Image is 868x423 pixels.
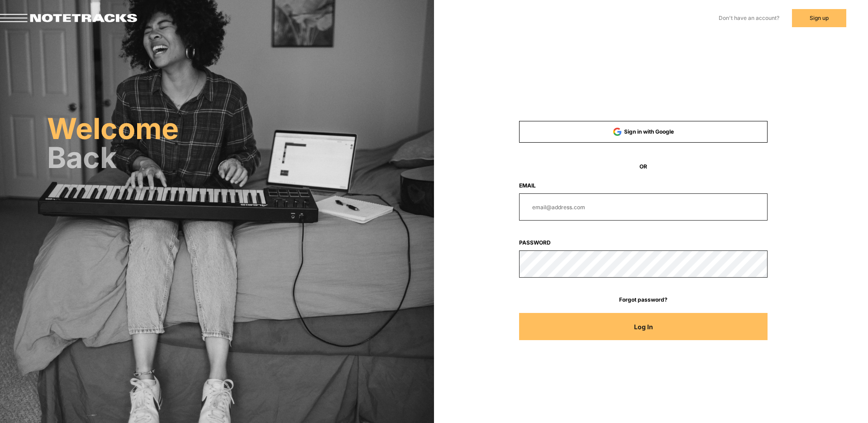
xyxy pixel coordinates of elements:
h2: Back [47,145,434,170]
h2: Welcome [47,116,434,141]
label: Email [519,182,768,190]
button: Log In [519,313,768,340]
label: Password [519,239,768,247]
button: Sign in with Google [519,121,768,143]
input: email@address.com [519,193,768,221]
label: Don't have an account? [719,14,779,22]
span: Sign in with Google [624,128,674,135]
span: OR [519,163,768,171]
button: Sign up [792,9,846,27]
a: Forgot password? [519,296,768,304]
